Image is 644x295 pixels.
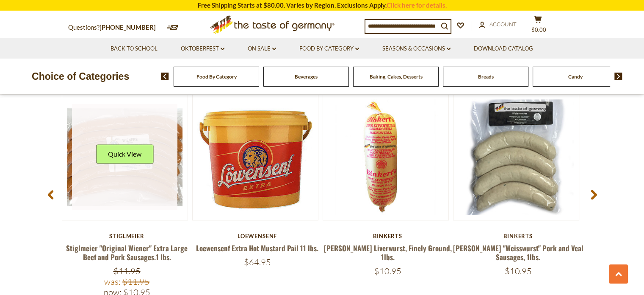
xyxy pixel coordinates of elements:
[244,257,271,267] span: $64.95
[295,73,318,80] a: Beverages
[323,233,453,239] div: Binkerts
[113,266,141,276] span: $11.95
[323,94,448,220] img: Binkert's Liverwurst, Finely Ground, 1lbs.
[62,233,192,239] div: Stiglmeier
[62,94,188,220] img: Stiglmeier "Original Wiener" Extra Large Beef and Pork Sausages.1 lbs.
[122,276,149,287] span: $11.95
[299,44,359,53] a: Food By Category
[66,243,188,262] a: Stiglmeier "Original Wiener" Extra Large Beef and Pork Sausages.1 lbs.
[370,73,423,80] a: Baking, Cakes, Desserts
[614,73,622,80] img: next arrow
[161,73,169,80] img: previous arrow
[104,276,121,287] label: Was:
[479,20,517,29] a: Account
[489,21,517,28] span: Account
[100,23,156,31] a: [PHONE_NUMBER]
[453,94,579,220] img: Binkert's "Weisswurst" Pork and Veal Sausages, 1lbs.
[453,243,583,262] a: [PERSON_NAME] "Weisswurst" Pork and Veal Sausages, 1lbs.
[531,26,546,33] span: $0.00
[568,73,583,80] a: Candy
[324,243,452,262] a: [PERSON_NAME] Liverwurst, Finely Ground, 1lbs.
[478,73,494,80] a: Breads
[196,73,237,80] a: Food By Category
[96,144,153,163] button: Quick View
[196,243,318,253] a: Loewensenf Extra Hot Mustard Pail 11 lbs.
[525,15,551,37] button: $0.00
[181,44,224,53] a: Oktoberfest
[193,94,318,220] img: Lowensenf Extra Hot Mustard Pail
[111,44,158,53] a: Back to School
[387,1,447,9] a: Click here for details.
[248,44,276,53] a: On Sale
[192,233,323,239] div: Loewensenf
[68,22,162,33] p: Questions?
[505,266,532,276] span: $10.95
[382,44,451,53] a: Seasons & Occasions
[374,266,401,276] span: $10.95
[474,44,533,53] a: Download Catalog
[453,233,583,239] div: Binkerts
